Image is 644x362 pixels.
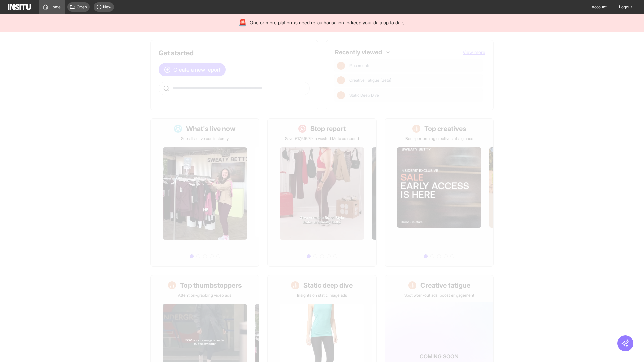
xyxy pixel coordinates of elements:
[250,19,406,26] span: One or more platforms need re-authorisation to keep your data up to date.
[77,4,87,10] span: Open
[103,4,111,10] span: New
[8,4,31,10] img: Logo
[50,4,61,10] span: Home
[238,18,247,27] div: 🚨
